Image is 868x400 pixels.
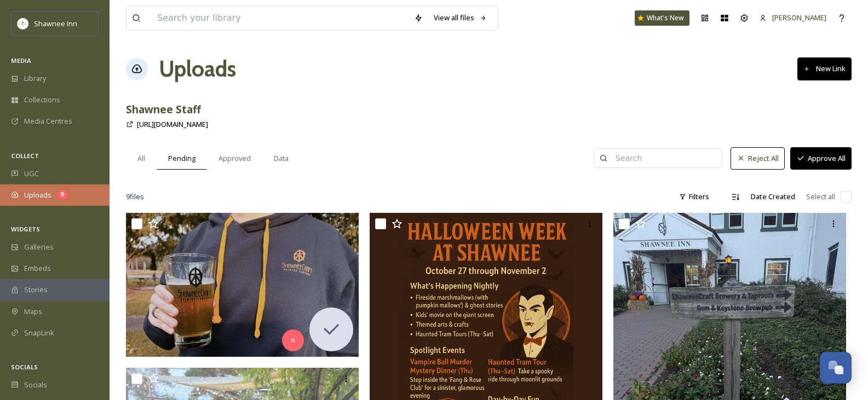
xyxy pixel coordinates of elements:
button: New Link [797,57,852,80]
img: ext_1759958235.909461_madelynae@gmail.com-IMG_5318.jpeg [126,213,359,356]
div: Date Created [745,186,801,207]
span: All [137,153,145,164]
span: Socials [24,380,47,390]
div: 9 [57,190,68,199]
input: Search [610,147,716,169]
span: Maps [24,306,42,317]
div: Filters [674,186,715,207]
img: shawnee-300x300.jpg [18,18,28,29]
span: [URL][DOMAIN_NAME] [137,119,208,129]
span: Uploads [24,190,51,200]
button: Approve All [790,147,852,170]
a: What's New [635,10,689,26]
a: [URL][DOMAIN_NAME] [137,118,208,131]
span: Shawnee Inn [34,19,77,28]
span: [PERSON_NAME] [772,13,826,22]
span: Stories [24,285,48,295]
a: View all files [428,7,492,28]
span: 9 file s [126,192,144,202]
span: MEDIA [11,56,31,65]
span: Library [24,73,46,84]
span: WIDGETS [11,225,40,233]
span: UGC [24,169,39,179]
a: Uploads [159,53,236,85]
span: SnapLink [24,328,54,338]
span: Select all [806,192,835,202]
span: Embeds [24,263,51,274]
span: Pending [168,153,196,164]
button: Open Chat [820,352,852,384]
span: Approved [219,153,251,164]
span: Data [274,153,289,164]
span: Media Centres [24,116,72,126]
input: Search your library [152,6,409,30]
span: COLLECT [11,152,39,160]
span: Galleries [24,242,54,252]
span: SOCIALS [11,363,38,371]
strong: Shawnee Staff [126,102,201,117]
span: Collections [24,95,60,105]
a: [PERSON_NAME] [754,7,832,28]
button: Reject All [731,147,785,170]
